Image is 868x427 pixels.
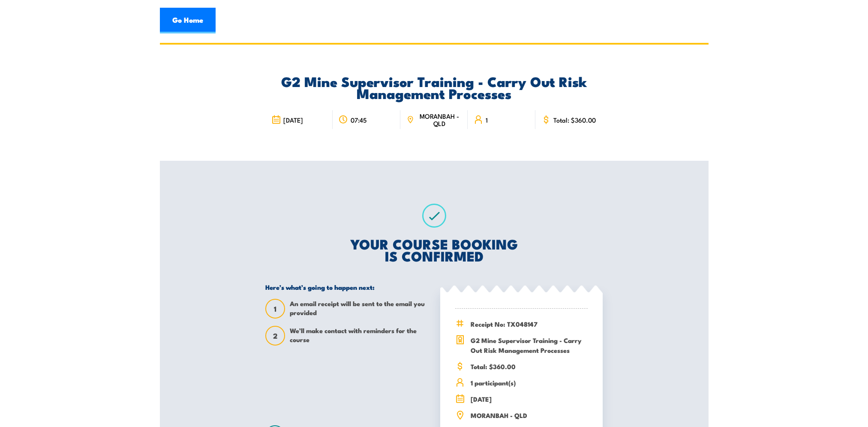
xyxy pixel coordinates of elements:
[486,116,488,123] span: 1
[160,8,216,33] a: Go Home
[471,319,588,329] span: Receipt No: TX048147
[283,116,303,123] span: [DATE]
[471,378,588,388] span: 1 participant(s)
[290,299,428,319] span: An email receipt will be sent to the email you provided
[471,410,588,420] span: MORANBAH - QLD
[351,116,367,123] span: 07:45
[471,394,588,404] span: [DATE]
[417,112,462,127] span: MORANBAH - QLD
[266,331,284,340] span: 2
[471,335,588,355] span: G2 Mine Supervisor Training - Carry Out Risk Management Processes
[471,361,588,371] span: Total: $360.00
[553,116,596,123] span: Total: $360.00
[290,326,428,346] span: We’ll make contact with reminders for the course
[265,75,603,99] h2: G2 Mine Supervisor Training - Carry Out Risk Management Processes
[265,283,428,291] h5: Here’s what’s going to happen next:
[265,238,603,262] h2: YOUR COURSE BOOKING IS CONFIRMED
[266,304,284,313] span: 1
